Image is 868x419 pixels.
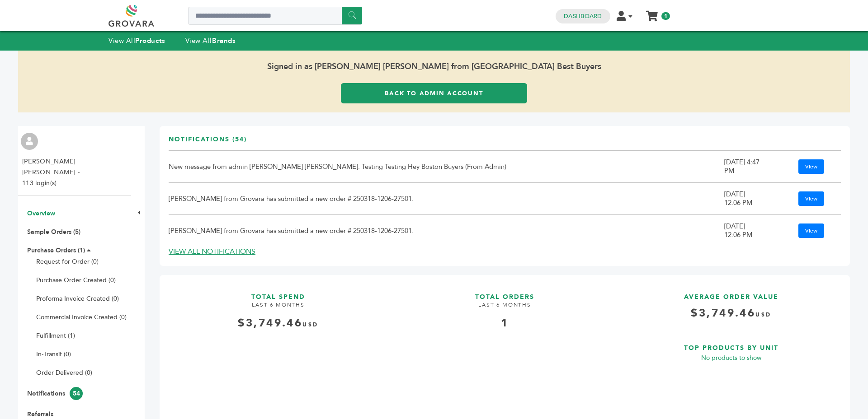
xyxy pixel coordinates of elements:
[302,321,318,328] span: USD
[647,8,657,18] a: My Cart
[622,353,841,363] p: No products to show
[36,276,116,284] a: Purchase Order Created (0)
[661,12,670,20] span: 1
[622,306,841,328] h4: $3,749.46
[108,36,165,45] a: View AllProducts
[564,12,602,20] a: Dashboard
[36,368,92,377] a: Order Delivered (0)
[622,335,841,353] h3: TOP PRODUCTS BY UNIT
[798,159,824,174] a: View
[169,215,724,247] td: [PERSON_NAME] from Grovara has submitted a new order # 250318-1206-27501.
[724,222,760,239] div: [DATE] 12:06 PM
[169,316,388,331] div: $3,749.46
[70,387,83,400] span: 54
[622,284,841,328] a: AVERAGE ORDER VALUE $3,749.46USD
[798,223,824,238] a: View
[212,36,236,45] strong: Brands
[27,389,83,398] a: Notifications54
[22,156,128,189] li: [PERSON_NAME] [PERSON_NAME] - 113 login(s)
[724,190,760,207] div: [DATE] 12:06 PM
[27,246,85,255] a: Purchase Orders (1)
[18,51,850,83] span: Signed in as [PERSON_NAME] [PERSON_NAME] from [GEOGRAPHIC_DATA] Best Buyers
[169,284,388,302] h3: TOTAL SPEND
[27,209,55,218] a: Overview
[169,183,724,215] td: [PERSON_NAME] from Grovara has submitted a new order # 250318-1206-27501.
[36,313,127,321] a: Commercial Invoice Created (0)
[135,36,165,45] strong: Products
[755,311,771,318] span: USD
[36,257,99,266] a: Request for Order (0)
[21,133,38,150] img: profile.png
[395,301,614,316] h4: LAST 6 MONTHS
[395,284,614,302] h3: TOTAL ORDERS
[36,294,119,303] a: Proforma Invoice Created (0)
[185,36,236,45] a: View AllBrands
[341,83,527,103] a: Back to Admin Account
[724,158,760,175] div: [DATE] 4:47 PM
[27,410,53,419] a: Referrals
[169,247,255,256] a: VIEW ALL NOTIFICATIONS
[169,151,724,183] td: New message from admin [PERSON_NAME] [PERSON_NAME]: Testing Testing Hey Boston Buyers (From Admin)
[188,7,362,25] input: Search a product or brand...
[169,301,388,316] h4: LAST 6 MONTHS
[36,350,71,358] a: In-Transit (0)
[36,331,75,340] a: Fulfillment (1)
[395,316,614,331] div: 1
[798,191,824,206] a: View
[622,284,841,302] h3: AVERAGE ORDER VALUE
[27,228,80,236] a: Sample Orders (5)
[169,135,247,151] h3: Notifications (54)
